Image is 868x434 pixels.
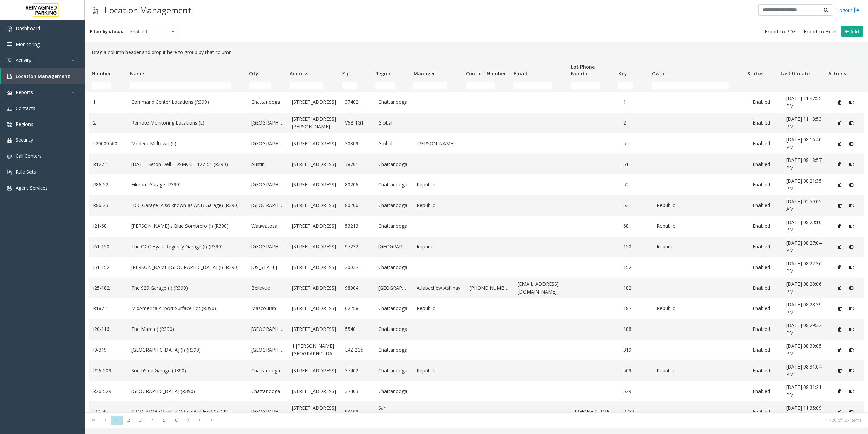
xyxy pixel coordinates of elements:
[1,68,85,84] a: Location Management
[778,79,826,92] td: Last Update Filter
[345,243,370,250] a: 97232
[222,417,861,423] kendo-pager-info: 1 - 20 of 127 items
[89,79,127,92] td: Number Filter
[845,262,858,273] button: Disable
[834,344,845,355] button: Delete
[801,27,839,36] button: Export to Excel
[16,169,36,175] span: Rule Sets
[845,97,858,108] button: Disable
[786,383,826,399] a: [DATE] 08:31:21 PM
[378,243,409,250] a: [GEOGRAPHIC_DATA]
[170,416,182,425] span: Page 6
[251,243,284,250] a: [GEOGRAPHIC_DATA]
[251,181,284,188] a: [GEOGRAPHIC_DATA]
[93,181,123,188] a: R86-52
[786,136,826,151] a: [DATE] 08:16:40 PM
[417,243,461,250] a: Impark
[618,70,627,77] span: Key
[16,25,40,32] span: Dashboard
[7,42,12,48] img: 'icon'
[378,181,409,188] a: Chattanooga
[251,305,284,312] a: Mascoutah
[413,82,447,89] input: Manager Filter
[93,119,123,127] a: 2
[378,346,409,354] a: Chattanooga
[131,367,243,374] a: SouthSide Garage (R390)
[101,2,195,18] h3: Location Management
[753,367,778,374] a: Enabled
[511,79,568,92] td: Email Filter
[251,284,284,292] a: Bellevue
[781,70,810,77] span: Last Update
[571,82,600,89] input: Lot Phone Number Filter
[16,89,33,95] span: Reports
[93,346,123,354] a: I9-319
[292,342,337,358] a: 1 [PERSON_NAME][GEOGRAPHIC_DATA]
[786,156,826,172] a: [DATE] 08:18:57 PM
[16,153,42,159] span: Call Centers
[130,82,230,89] input: Name Filter
[93,264,123,271] a: I51-152
[292,264,337,271] a: [STREET_ADDRESS]
[804,28,836,35] span: Export to Excel
[753,202,778,209] a: Enabled
[16,41,40,48] span: Monitoring
[762,27,798,36] button: Export to PDF
[623,181,649,188] a: 52
[845,117,858,128] button: Disable
[834,262,845,273] button: Delete
[753,388,778,395] a: Enabled
[92,2,98,18] img: pageIcon
[207,417,216,423] span: Go to the last page
[292,161,337,168] a: [STREET_ADDRESS]
[135,416,146,425] span: Page 3
[251,161,284,168] a: Austin
[131,222,243,230] a: [PERSON_NAME]'s Blue Sombrero (I) (R390)
[251,388,284,395] a: Chattanooga
[345,119,370,127] a: V6B 1G1
[131,119,243,127] a: Remote Monitoring Locations (L)
[834,221,845,232] button: Delete
[417,140,461,147] a: [PERSON_NAME]
[845,180,858,190] button: Disable
[568,79,616,92] td: Lot Phone Number Filter
[251,367,284,374] a: Chattanooga
[834,97,845,108] button: Delete
[292,115,337,131] a: [STREET_ADDRESS][PERSON_NAME]
[786,342,826,358] a: [DATE] 08:30:05 PM
[182,416,194,425] span: Page 7
[786,177,826,192] a: [DATE] 08:21:35 PM
[623,222,649,230] a: 68
[786,157,822,171] span: [DATE] 08:18:57 PM
[845,283,858,294] button: Disable
[292,181,337,188] a: [STREET_ADDRESS]
[16,105,35,111] span: Contacts
[249,70,258,77] span: City
[753,325,778,333] a: Enabled
[378,264,409,271] a: Chattanooga
[417,181,461,188] a: Republic
[753,222,778,230] a: Enabled
[414,70,435,77] span: Manager
[345,264,370,271] a: 20037
[131,161,243,168] a: [DATE] Seton Dell - DSMCUT 127-51 (R390)
[7,58,12,63] img: 'icon'
[514,70,527,77] span: Email
[657,305,745,312] a: Republic
[834,117,845,128] button: Delete
[16,73,70,79] span: Location Management
[765,28,796,35] span: Export to PDF
[378,388,409,395] a: Chattanooga
[345,140,370,147] a: 30309
[345,202,370,209] a: 80206
[206,415,218,425] span: Go to the last page
[786,322,822,336] span: [DATE] 08:29:32 PM
[375,70,392,77] span: Region
[623,202,649,209] a: 53
[158,416,170,425] span: Page 5
[292,404,337,419] a: [STREET_ADDRESS][PERSON_NAME]
[623,346,649,354] a: 319
[753,161,778,168] a: Enabled
[841,26,863,37] button: Add
[131,408,243,415] a: CPMC MOB (Medical Office Building) (I) (CP)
